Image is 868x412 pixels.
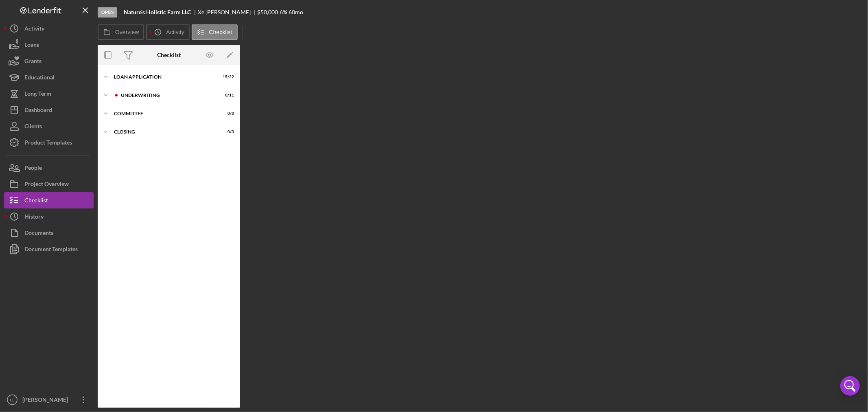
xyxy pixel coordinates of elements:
[4,118,94,134] button: Clients
[24,53,42,71] div: Grants
[24,208,44,227] div: History
[24,160,42,178] div: People
[258,9,278,15] span: $50,000
[24,241,78,259] div: Document Templates
[198,9,258,15] div: Xe [PERSON_NAME]
[114,129,214,134] div: Closing
[4,85,94,102] button: Long-Term
[4,160,94,176] button: People
[121,93,214,98] div: Underwriting
[115,29,139,35] label: Overview
[24,192,48,210] div: Checklist
[4,208,94,225] button: History
[219,129,234,134] div: 0 / 3
[219,93,234,98] div: 0 / 11
[98,24,144,40] button: Overview
[98,7,117,18] div: Open
[280,9,287,15] div: 6 %
[114,75,214,79] div: Loan Application
[24,37,39,55] div: Loans
[24,118,42,136] div: Clients
[4,102,94,118] button: Dashboard
[4,192,94,208] button: Checklist
[20,392,73,410] div: [PERSON_NAME]
[4,176,94,192] button: Project Overview
[124,9,191,15] b: Nature's Holistic Farm LLC
[24,85,51,104] div: Long-Term
[4,69,94,85] button: Educational
[4,37,94,53] button: Loans
[209,29,232,35] label: Checklist
[840,376,860,396] div: Open Intercom Messenger
[192,24,238,40] button: Checklist
[114,111,214,116] div: Committee
[4,53,94,69] button: Grants
[24,20,44,39] div: Activity
[4,134,94,151] button: Product Templates
[24,69,55,88] div: Educational
[4,20,94,37] button: Activity
[10,398,15,402] text: LL
[4,225,94,241] button: Documents
[24,225,53,243] div: Documents
[24,134,72,153] div: Product Templates
[4,241,94,257] button: Document Templates
[24,102,52,120] div: Dashboard
[146,24,189,40] button: Activity
[219,111,234,116] div: 0 / 3
[166,29,184,35] label: Activity
[219,75,234,79] div: 15 / 22
[24,176,69,194] div: Project Overview
[157,52,181,58] div: Checklist
[4,392,94,408] button: LL[PERSON_NAME]
[289,9,303,15] div: 60 mo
